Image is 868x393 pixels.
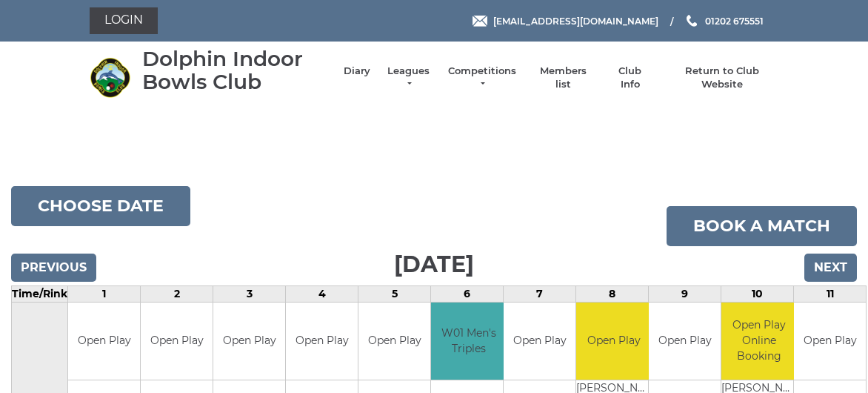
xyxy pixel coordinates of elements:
[684,14,764,28] a: Phone us 01202 675551
[431,303,506,380] td: W01 Men's Triples
[687,15,697,27] img: Phone us
[11,186,190,226] button: Choose date
[141,285,213,302] td: 2
[721,303,796,380] td: Open Play Online Booking
[667,65,778,91] a: Return to Club Website
[721,285,794,302] td: 10
[649,285,721,302] td: 9
[90,57,130,98] img: Dolphin Indoor Bowls Club
[286,303,358,380] td: Open Play
[504,303,575,380] td: Open Play
[794,285,867,302] td: 11
[358,285,431,302] td: 5
[213,303,285,380] td: Open Play
[68,285,141,302] td: 1
[504,285,576,302] td: 7
[532,65,593,91] a: Members list
[649,303,721,380] td: Open Play
[667,206,857,246] a: Book a match
[609,65,652,91] a: Club Info
[68,303,140,380] td: Open Play
[344,65,370,78] a: Diary
[286,285,358,302] td: 4
[493,15,658,26] span: [EMAIL_ADDRESS][DOMAIN_NAME]
[358,303,430,380] td: Open Play
[473,14,658,28] a: Email [EMAIL_ADDRESS][DOMAIN_NAME]
[447,65,518,91] a: Competitions
[141,303,213,380] td: Open Play
[90,7,158,34] a: Login
[213,285,286,302] td: 3
[142,47,329,93] div: Dolphin Indoor Bowls Club
[576,285,649,302] td: 8
[12,285,68,302] td: Time/Rink
[431,285,504,302] td: 6
[804,254,857,282] input: Next
[11,254,96,282] input: Previous
[473,16,487,27] img: Email
[385,65,432,91] a: Leagues
[794,303,866,380] td: Open Play
[705,15,764,26] span: 01202 675551
[576,303,651,380] td: Open Play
